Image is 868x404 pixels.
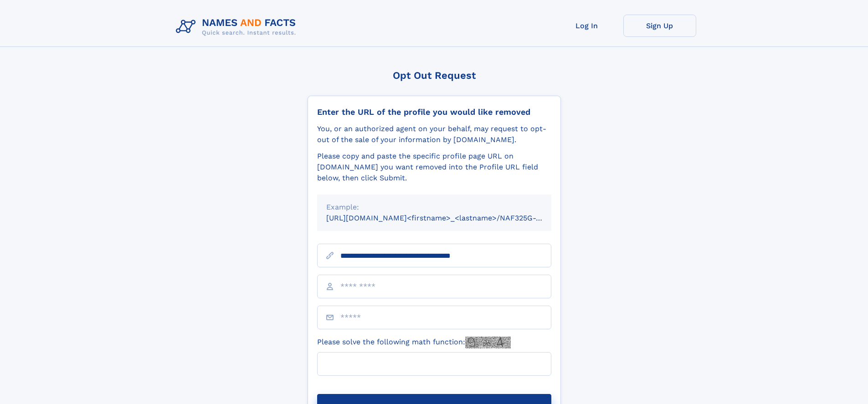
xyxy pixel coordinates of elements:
a: Sign Up [623,15,696,37]
div: Opt Out Request [308,70,561,81]
div: Example: [326,202,542,213]
div: Enter the URL of the profile you would like removed [317,107,551,117]
label: Please solve the following math function: [317,337,511,348]
small: [URL][DOMAIN_NAME]<firstname>_<lastname>/NAF325G-xxxxxxxx [326,214,569,222]
div: Please copy and paste the specific profile page URL on [DOMAIN_NAME] you want removed into the Pr... [317,151,551,184]
img: Logo Names and Facts [172,15,303,39]
div: You, or an authorized agent on your behalf, may request to opt-out of the sale of your informatio... [317,123,551,145]
a: Log In [550,15,623,37]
